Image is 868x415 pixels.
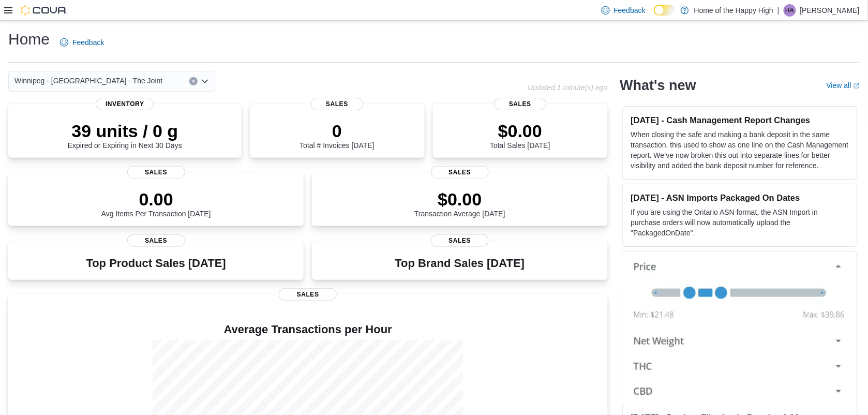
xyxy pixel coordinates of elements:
span: Winnipeg - [GEOGRAPHIC_DATA] - The Joint [14,75,162,87]
p: If you are using the Ontario ASN format, the ASN Import in purchase orders will now automatically... [631,207,849,238]
p: $0.00 [490,121,550,141]
span: Inventory [96,98,154,110]
p: 39 units / 0 g [68,121,182,141]
svg: External link [854,83,860,89]
h3: [DATE] - Cash Management Report Changes [631,115,849,125]
p: | [777,4,780,17]
span: Sales [431,166,489,179]
span: Feedback [614,5,646,16]
p: [PERSON_NAME] [800,4,860,17]
h3: Top Product Sales [DATE] [86,257,226,270]
div: Total # Invoices [DATE] [300,121,374,150]
button: Clear input [189,77,198,85]
p: $0.00 [414,189,505,210]
button: Open list of options [201,77,209,85]
span: Sales [127,234,185,247]
div: Total Sales [DATE] [490,121,550,150]
span: Sales [311,98,363,110]
div: Transaction Average [DATE] [414,189,505,218]
div: Avg Items Per Transaction [DATE] [101,189,211,218]
p: When closing the safe and making a bank deposit in the same transaction, this used to show as one... [631,129,849,171]
span: Feedback [72,37,104,48]
div: Hussain Abbas [784,4,796,17]
h1: Home [8,29,50,50]
a: Feedback [56,32,108,53]
input: Dark Mode [654,5,676,16]
h4: Average Transactions per Hour [17,323,600,336]
p: Updated 1 minute(s) ago [528,83,607,92]
p: 0 [300,121,374,141]
span: Sales [494,98,546,110]
h2: What's new [620,77,696,94]
div: Expired or Expiring in Next 30 Days [68,121,182,150]
span: Sales [431,234,489,247]
img: Cova [21,5,67,16]
h3: [DATE] - ASN Imports Packaged On Dates [631,192,849,203]
a: View allExternal link [827,81,860,90]
span: Sales [279,288,337,301]
span: HA [786,4,795,17]
p: Home of the Happy High [694,4,773,17]
h3: Top Brand Sales [DATE] [395,257,525,270]
p: 0.00 [101,189,211,210]
span: Sales [127,166,185,179]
